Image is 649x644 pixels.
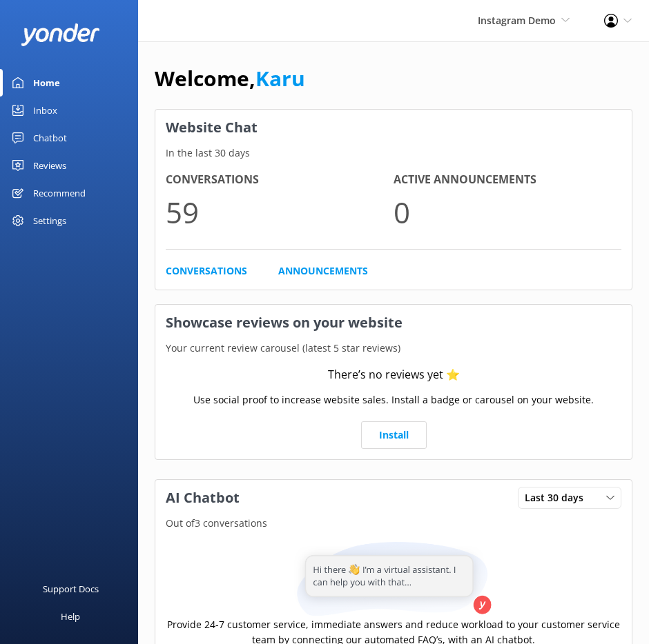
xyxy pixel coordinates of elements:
p: 59 [166,189,394,235]
a: Conversations [166,263,247,279]
a: Install [361,421,427,449]
div: Inbox [33,97,57,124]
div: Home [33,69,60,97]
img: yonder-white-logo.png [21,23,100,46]
div: Settings [33,207,66,234]
div: Reviews [33,152,66,179]
div: There’s no reviews yet ⭐ [328,366,460,384]
p: In the last 30 days [155,145,632,161]
p: Your current review carousel (latest 5 star reviews) [155,341,632,356]
span: Last 30 days [525,490,592,505]
h3: Showcase reviews on your website [155,305,632,341]
h4: Conversations [166,171,394,189]
h3: AI Chatbot [155,480,250,516]
p: Use social proof to increase website sales. Install a badge or carousel on your website. [193,392,594,407]
div: Help [61,603,80,630]
img: assistant... [293,542,494,617]
p: 0 [394,189,621,235]
a: Karu [255,64,305,92]
h1: Welcome, [155,62,305,95]
a: Announcements [278,263,368,279]
div: Chatbot [33,124,67,152]
div: Support Docs [43,575,99,603]
h3: Website Chat [155,110,632,145]
p: Out of 3 conversations [155,516,632,531]
div: Recommend [33,179,86,207]
h4: Active Announcements [394,171,621,189]
span: Instagram Demo [478,14,556,27]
